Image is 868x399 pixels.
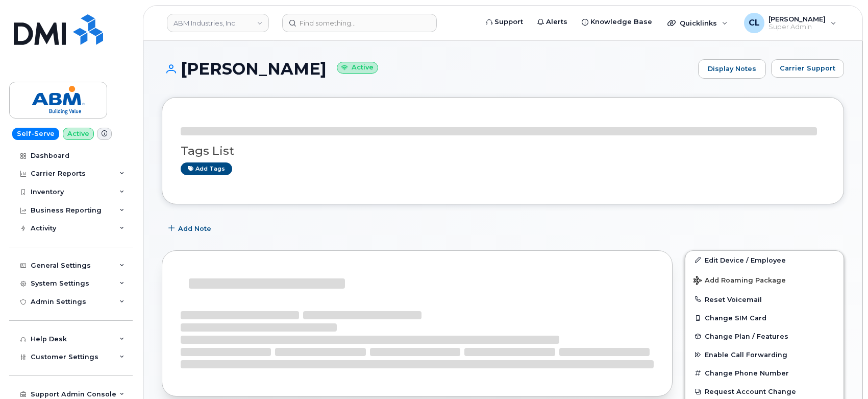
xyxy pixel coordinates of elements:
a: Add tags [181,162,232,175]
button: Add Roaming Package [685,269,844,290]
button: Reset Voicemail [685,290,844,309]
button: Change Plan / Features [685,327,844,345]
span: Enable Call Forwarding [705,351,787,359]
span: Change Plan / Features [705,333,788,340]
a: Edit Device / Employee [685,251,844,269]
span: Add Note [178,224,211,233]
span: Carrier Support [780,63,835,73]
button: Change SIM Card [685,309,844,327]
h3: Tags List [181,145,825,157]
a: Display Notes [698,59,766,79]
button: Add Note [162,220,220,238]
small: Active [337,62,378,74]
button: Enable Call Forwarding [685,345,844,364]
button: Carrier Support [771,59,844,78]
span: Add Roaming Package [693,276,786,286]
h1: [PERSON_NAME] [162,60,693,78]
button: Change Phone Number [685,364,844,382]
